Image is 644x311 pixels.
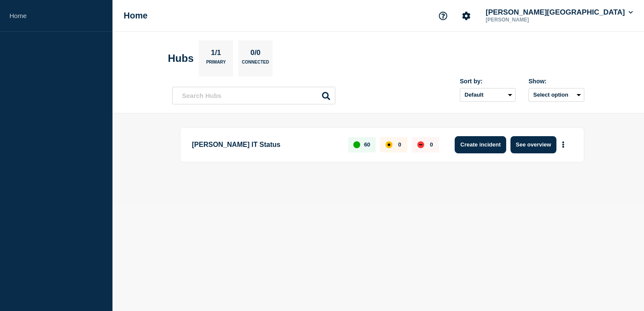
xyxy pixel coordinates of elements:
p: Primary [206,60,226,69]
p: 0/0 [247,49,264,60]
p: Connected [242,60,269,69]
div: up [353,141,360,148]
div: down [417,141,424,148]
p: [PERSON_NAME] [484,17,573,23]
select: Sort by [460,88,516,102]
p: 0 [398,141,401,148]
button: Select option [529,88,584,102]
h2: Hubs [168,52,194,64]
div: Sort by: [460,78,516,85]
button: Account settings [457,7,475,25]
p: [PERSON_NAME] IT Status [192,136,338,153]
button: See overview [510,136,556,153]
div: Show: [529,78,584,85]
div: affected [386,141,392,148]
p: 0 [430,141,433,148]
h1: Home [124,11,148,21]
p: 1/1 [208,49,225,60]
button: Create incident [455,136,506,153]
button: [PERSON_NAME][GEOGRAPHIC_DATA] [484,8,635,17]
input: Search Hubs [172,87,335,104]
p: 60 [364,141,370,148]
button: Support [434,7,452,25]
button: More actions [558,137,569,152]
